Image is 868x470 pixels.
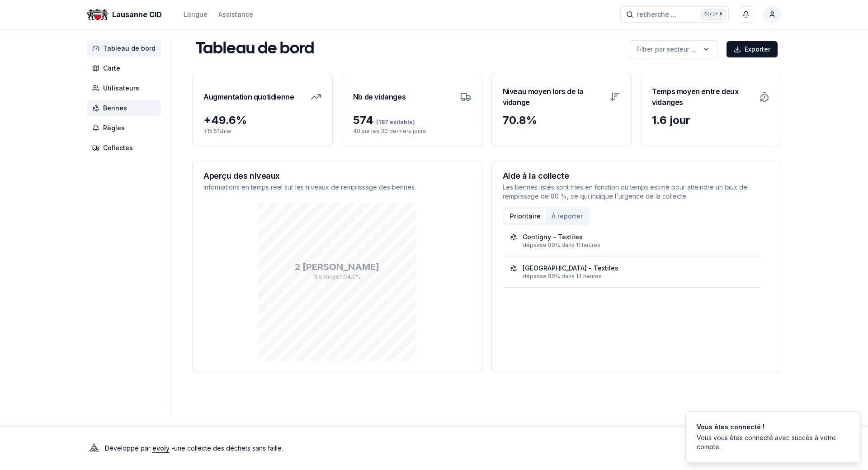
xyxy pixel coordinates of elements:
h3: Aperçu des niveaux [203,172,471,180]
div: Vous vous êtes connecté avec succès à votre compte. [697,433,846,451]
button: À reporter [546,209,588,223]
span: Collectes [103,143,133,152]
p: Développé par - une collecte des déchets sans faille . [105,442,283,455]
p: Informations en temps réel sur les niveaux de remplissage des bennes. [203,183,471,192]
p: Filtrer par secteur ... [637,45,695,54]
h3: Augmentation quotidienne [203,84,294,109]
h3: Temps moyen entre deux vidanges [652,84,754,109]
span: Tableau de bord [103,44,156,53]
a: Règles [87,120,165,136]
button: recherche ...Ctrl+K [620,6,729,23]
span: Bennes [103,104,127,113]
a: Assistance [218,9,253,20]
span: (187 évitable) [373,119,415,125]
a: [GEOGRAPHIC_DATA] - Textilesdépasse 80% dans 14 heures [510,264,754,280]
a: Utilisateurs [87,80,165,96]
a: evoly [152,444,170,452]
div: dépasse 80% dans 11 heures [523,242,754,249]
div: [GEOGRAPHIC_DATA] - Textiles [523,264,618,273]
div: dépasse 80% dans 14 heures [523,273,754,280]
a: Tableau de bord [87,40,165,57]
a: Collectes [87,140,165,156]
p: Les bennes listés sont triés en fonction du temps estimé pour atteindre un taux de remplissage de... [503,183,770,201]
img: Evoly Logo [87,441,101,456]
h3: Aide à la collecte [503,172,770,180]
a: Lausanne CID [87,9,165,20]
div: 70.8 % [503,113,621,128]
div: Contigny - Textiles [523,233,583,242]
span: Règles [103,123,125,133]
a: Bennes [87,100,165,116]
h3: Niveau moyen lors de la vidange [503,84,604,109]
h3: Nb de vidanges [353,84,406,109]
span: recherche ... [637,10,676,19]
a: Contigny - Textilesdépasse 80% dans 11 heures [510,233,754,249]
p: 40 sur les 30 derniers jours [353,128,471,135]
span: Lausanne CID [112,9,162,20]
button: Langue [184,9,208,20]
span: Utilisateurs [103,84,139,93]
img: Lausanne CID Logo [87,4,108,25]
div: Langue [184,10,208,19]
h1: Tableau de bord [196,40,314,58]
p: + 15.5 % hier [203,128,321,135]
button: Exporter [726,41,778,57]
span: Carte [103,64,120,73]
div: 574 [353,113,471,128]
div: 1.6 jour [652,113,770,128]
button: label [629,40,717,58]
div: Vous êtes connecté ! [697,423,846,432]
a: Carte [87,60,165,76]
button: Prioritaire [505,209,546,223]
div: + 49.6 % [203,113,321,128]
